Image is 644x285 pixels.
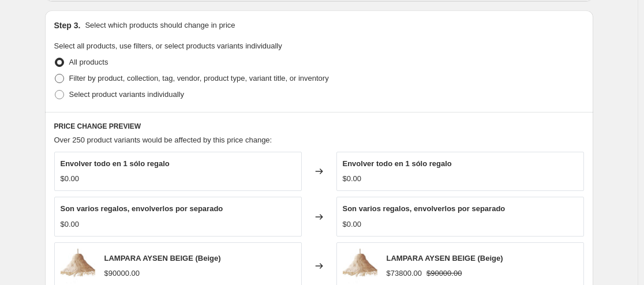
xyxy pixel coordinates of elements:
[61,249,95,283] img: 1606843816348_80x.jpeg
[69,74,329,82] span: Filter by product, collection, tag, vendor, product type, variant title, or inventory
[69,58,108,66] span: All products
[104,268,140,279] div: $90000.00
[54,42,282,50] span: Select all products, use filters, or select products variants individually
[54,136,272,144] span: Over 250 product variants would be affected by this price change:
[85,20,235,31] p: Select which products should change in price
[69,90,184,99] span: Select product variants individually
[343,219,362,230] div: $0.00
[343,204,506,213] span: Son varios regalos, envolverlos por separado
[343,173,362,185] div: $0.00
[61,219,80,230] div: $0.00
[343,249,377,283] img: 1606843816348_80x.jpeg
[343,159,452,168] span: Envolver todo en 1 sólo regalo
[104,254,221,262] span: LAMPARA AYSEN BEIGE (Beige)
[387,268,422,279] div: $73800.00
[61,204,223,213] span: Son varios regalos, envolverlos por separado
[54,20,81,31] h2: Step 3.
[61,159,170,168] span: Envolver todo en 1 sólo regalo
[54,122,584,131] h6: PRICE CHANGE PREVIEW
[426,268,462,279] strike: $90000.00
[387,254,503,262] span: LAMPARA AYSEN BEIGE (Beige)
[61,173,80,185] div: $0.00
